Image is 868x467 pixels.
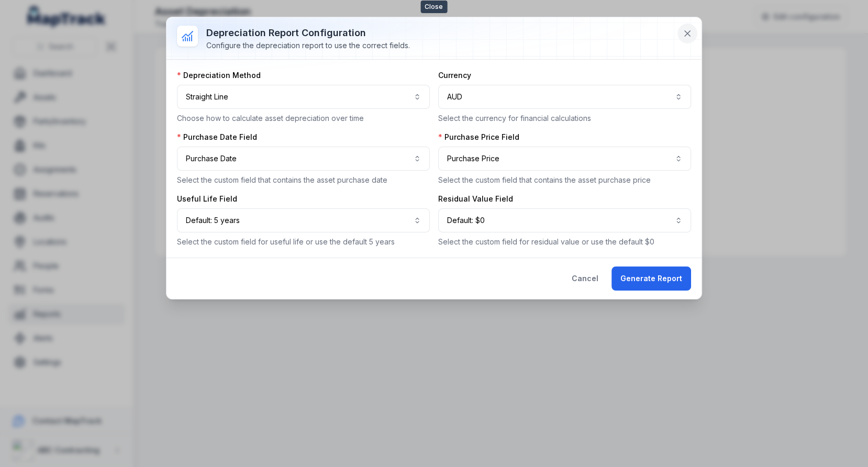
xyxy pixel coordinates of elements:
h3: Depreciation Report Configuration [206,26,410,40]
button: Generate Report [611,266,691,291]
p: Select the custom field for residual value or use the default $0 [438,237,691,247]
p: Select the custom field that contains the asset purchase price [438,175,691,185]
p: Select the custom field for useful life or use the default 5 years [177,237,430,247]
button: Straight Line [177,85,430,109]
p: Choose how to calculate asset depreciation over time [177,113,430,124]
label: Currency [438,70,471,81]
button: Purchase Date [177,147,430,171]
p: Select the custom field that contains the asset purchase date [177,175,430,185]
button: Purchase Price [438,147,691,171]
button: Default: 5 years [177,208,430,232]
label: Depreciation Method [177,70,261,81]
p: Select the currency for financial calculations [438,113,691,124]
div: Configure the depreciation report to use the correct fields. [206,40,410,51]
span: Close [420,1,447,13]
button: Default: $0 [438,208,691,232]
label: Useful Life Field [177,194,237,204]
button: AUD [438,85,691,109]
label: Purchase Price Field [438,132,519,142]
button: Cancel [563,266,607,291]
label: Purchase Date Field [177,132,257,142]
label: Residual Value Field [438,194,513,204]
